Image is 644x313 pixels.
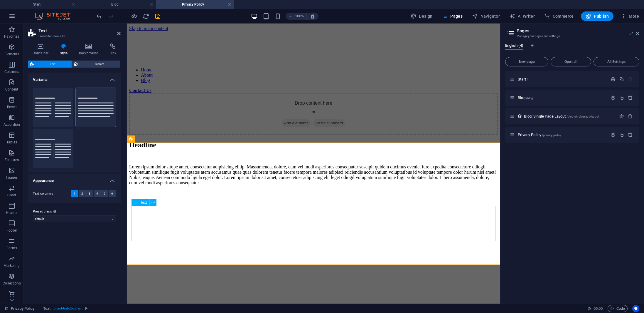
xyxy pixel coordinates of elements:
[470,11,502,21] button: Navigator
[104,190,105,197] span: 5
[527,78,528,81] span: /
[6,140,17,145] p: Tables
[43,305,50,312] span: Click to select. Double-click to edit
[553,60,589,63] span: Open all
[72,61,121,68] button: Element
[75,43,105,56] h4: Background
[131,13,138,20] button: Click here to leave preview mode and continue editing
[186,96,219,104] span: Paste clipboard
[28,43,55,56] h4: Container
[542,133,561,137] span: /privacy-policy
[610,305,625,312] span: Code
[78,1,156,8] h4: Blog
[587,305,603,312] h6: Session time
[628,77,633,82] div: The startpage cannot be deleted
[408,11,435,21] div: Design (Ctrl+Alt+Y)
[524,114,599,118] span: Blog: Single Page Layout
[619,95,624,100] div: Duplicate
[154,13,161,20] i: Save (Ctrl+S)
[518,77,528,81] span: Start
[551,57,591,66] button: Open all
[85,307,87,310] i: This element is a customizable preset
[6,175,18,180] p: Images
[408,11,435,21] button: Design
[28,174,121,184] h4: Appearance
[142,13,149,20] button: reload
[628,114,633,119] div: Remove
[516,96,608,100] div: Blog/blog
[7,105,17,109] p: Boxes
[508,60,546,63] span: New page
[516,77,608,81] div: Start/
[94,190,101,197] button: 4
[6,210,18,215] p: Header
[619,114,624,119] div: Settings
[596,60,637,63] span: All Settings
[43,305,88,312] nav: breadcrumb
[111,190,113,197] span: 6
[411,13,433,19] span: Design
[140,201,147,204] span: Text
[143,13,149,20] i: Reload page
[505,43,639,55] div: Language Tabs
[611,77,616,82] div: Settings
[581,11,613,21] button: Publish
[295,13,304,20] h6: 100%
[4,69,19,74] p: Columns
[6,246,17,250] p: Forms
[36,61,70,68] span: Text
[105,43,121,56] h4: Link
[101,190,108,197] button: 5
[155,96,184,104] span: Add elements
[95,13,102,20] button: undo
[618,11,641,21] button: More
[505,57,548,66] button: New page
[505,42,523,50] span: English (4)
[526,96,533,100] span: /blog
[5,305,34,312] a: Click to cancel selection. Double-click to open Pages
[310,14,315,19] i: On resize automatically adjust zoom level to fit chosen device.
[28,73,121,83] h4: Variants
[86,190,93,197] button: 3
[611,132,616,137] div: Settings
[96,13,102,20] i: Undo: Add element (Ctrl+Z)
[522,114,616,118] div: Blog: Single Page Layout/blog-single-page-layout
[53,305,82,312] span: . preset-text-v2-default
[542,11,576,21] button: Commerce
[517,34,628,39] h3: Manage your pages and settings
[154,13,161,20] button: save
[71,190,78,197] button: 1
[33,208,116,215] label: Preset class
[628,132,633,137] div: Remove
[608,305,628,312] button: Code
[4,52,19,56] p: Elements
[4,34,19,39] p: Favorites
[516,133,608,137] div: Privacy Policy/privacy-policy
[286,13,307,20] button: 100%
[518,96,533,100] span: Blog
[4,122,20,127] p: Accordion
[586,13,609,19] span: Publish
[619,77,624,82] div: Duplicate
[38,34,109,39] h3: Preset #ed-new-216
[611,95,616,100] div: Settings
[156,1,234,8] h4: Privacy Policy
[442,13,463,19] span: Pages
[109,190,116,197] button: 6
[28,61,72,68] button: Text
[7,193,16,197] p: Slider
[472,13,500,19] span: Navigator
[440,11,465,21] button: Pages
[4,263,20,268] p: Marketing
[544,13,574,19] span: Commerce
[81,190,83,197] span: 2
[38,28,121,34] h2: Text
[517,114,522,119] div: This layout is used as a template for all items (e.g. a blog post) of this collection. The conten...
[632,305,639,312] button: Usercentrics
[3,281,21,286] p: Collections
[79,190,86,197] button: 2
[567,115,599,118] span: /blog-single-page-layout
[517,28,639,34] h2: Pages
[598,306,599,311] span: :
[2,70,371,112] div: Drop content here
